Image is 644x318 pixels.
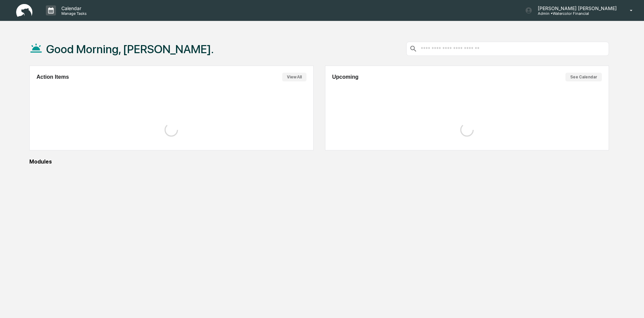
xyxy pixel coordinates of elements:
[29,158,609,165] div: Modules
[565,73,602,81] button: See Calendar
[282,73,306,81] button: View All
[46,42,214,56] h1: Good Morning, [PERSON_NAME].
[36,74,69,80] h2: Action Items
[56,11,90,16] p: Manage Tasks
[56,5,90,11] p: Calendar
[532,11,595,16] p: Admin • Watercolor Financial
[16,4,32,17] img: logo
[332,74,358,80] h2: Upcoming
[532,5,620,11] p: [PERSON_NAME] [PERSON_NAME]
